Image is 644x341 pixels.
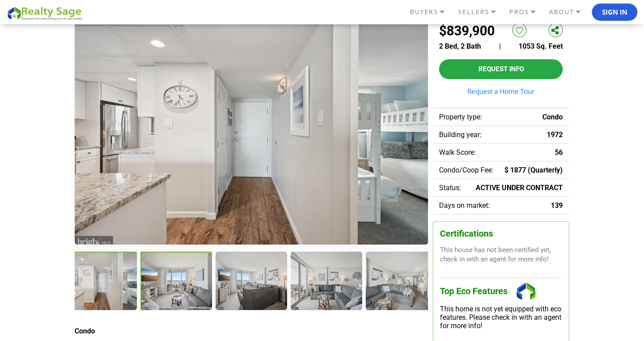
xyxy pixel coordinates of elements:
[507,4,547,19] a: PROS
[547,130,563,139] span: 1972
[439,148,476,157] span: Walk Score:
[476,184,563,192] span: ACTIVE UNDER CONTRACT
[542,113,563,121] span: Condo
[440,229,562,239] h3: Certifications
[439,201,490,210] span: Days on market:
[555,148,563,157] span: 56
[439,166,493,174] span: Condo/Coop Fee:
[439,113,482,121] span: Property type:
[439,42,481,50] span: 2 Bed, 2 Bath
[592,4,637,21] button: Sign In
[439,23,495,38] h2: $839,900
[439,59,563,79] button: Request Info
[456,4,507,19] a: SELLERS
[439,130,481,139] span: Building year:
[75,327,428,335] h4: Condo
[499,42,501,50] span: |
[551,201,563,210] span: 139
[504,166,563,174] span: $ 1877 (Quarterly)
[547,4,592,19] a: ABOUT
[408,4,456,19] a: BUYERS
[439,88,563,95] a: Request a Home Tour
[519,42,563,50] span: 1053 Sq. Feet
[440,245,562,264] p: This house has not been certified yet, check in with an agent for more info!
[440,278,562,305] h3: Top Eco Features
[440,305,562,330] div: This home is not yet equipped with eco features. Please check in with an agent for more info!
[7,5,86,21] img: REALTY SAGE
[439,184,461,192] span: Status:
